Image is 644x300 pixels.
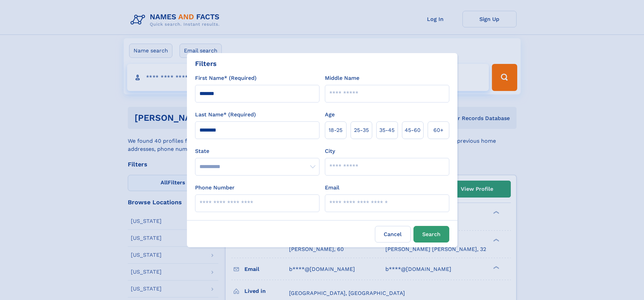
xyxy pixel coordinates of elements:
[195,111,256,119] label: Last Name* (Required)
[195,147,319,155] label: State
[375,226,411,243] label: Cancel
[195,184,235,192] label: Phone Number
[325,184,339,192] label: Email
[195,59,217,69] div: Filters
[379,126,395,134] span: 35‑45
[413,226,449,243] button: Search
[354,126,369,134] span: 25‑35
[405,126,421,134] span: 45‑60
[195,74,257,82] label: First Name* (Required)
[433,126,444,134] span: 60+
[329,126,342,134] span: 18‑25
[325,111,335,119] label: Age
[325,147,335,155] label: City
[325,74,359,82] label: Middle Name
